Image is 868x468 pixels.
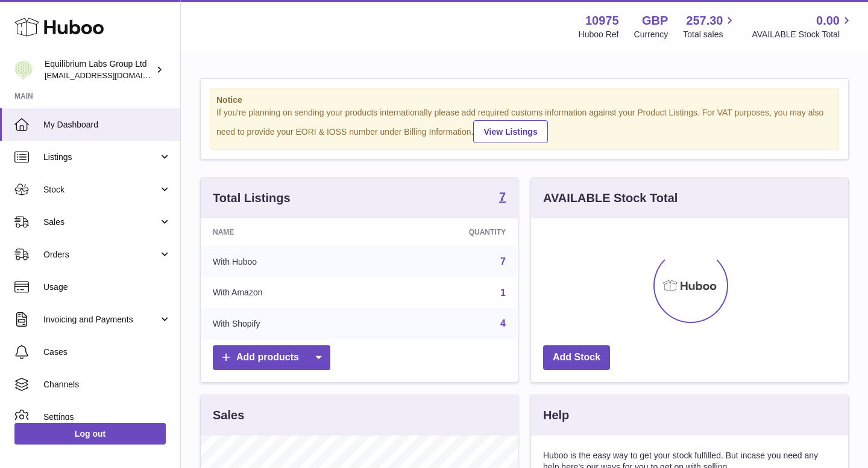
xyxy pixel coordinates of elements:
span: AVAILABLE Stock Total [752,29,854,40]
span: [EMAIL_ADDRESS][DOMAIN_NAME] [45,70,177,80]
strong: 10975 [585,13,619,29]
span: Invoicing and Payments [43,314,159,325]
a: Add products [213,345,330,370]
span: Channels [43,379,171,390]
img: huboo@equilibriumlabs.com [14,61,33,79]
th: Quantity [374,218,518,246]
td: With Amazon [201,277,374,309]
a: 257.30 Total sales [683,13,737,40]
span: Usage [43,282,171,293]
a: Add Stock [543,345,610,370]
div: Huboo Ref [579,29,619,40]
span: My Dashboard [43,119,171,131]
h3: Sales [213,407,244,423]
div: Currency [634,29,668,40]
strong: GBP [642,13,668,29]
span: Cases [43,346,171,358]
h3: Help [543,407,569,423]
td: With Huboo [201,246,374,277]
span: 257.30 [686,13,723,29]
a: 0.00 AVAILABLE Stock Total [752,13,854,40]
span: Orders [43,249,159,260]
a: Log out [14,423,166,445]
a: 1 [500,288,506,298]
td: With Shopify [201,308,374,339]
strong: Notice [216,94,832,106]
strong: 7 [499,191,506,203]
a: 7 [499,191,506,205]
div: Equilibrium Labs Group Ltd [45,58,153,81]
span: Total sales [683,29,737,40]
th: Name [201,218,374,246]
a: View Listings [473,120,547,143]
span: Listings [43,152,159,163]
span: Sales [43,217,159,228]
a: 4 [500,318,506,328]
a: 7 [500,256,506,266]
h3: AVAILABLE Stock Total [543,190,678,206]
span: Settings [43,411,171,423]
div: If you're planning on sending your products internationally please add required customs informati... [216,107,832,143]
h3: Total Listings [213,190,291,206]
span: 0.00 [816,13,840,29]
span: Stock [43,184,159,196]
